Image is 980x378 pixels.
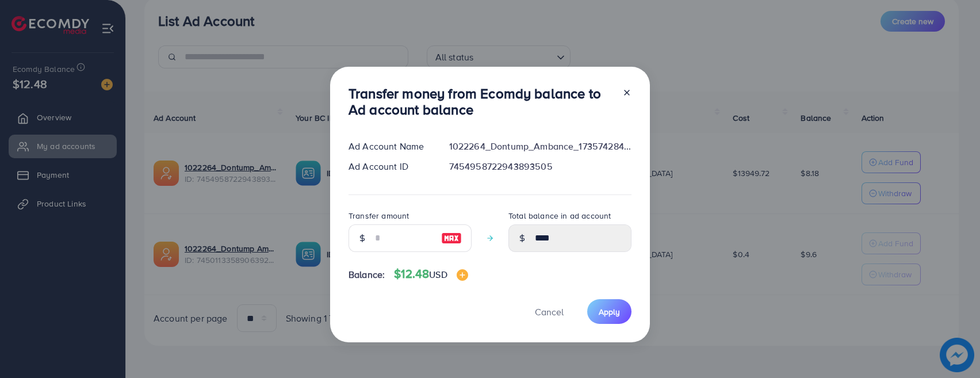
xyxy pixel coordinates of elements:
img: image [441,231,462,245]
h3: Transfer money from Ecomdy balance to Ad account balance [349,85,613,119]
button: Apply [587,299,631,324]
label: Total balance in ad account [508,210,611,222]
div: Ad Account Name [339,140,440,153]
span: Cancel [535,306,564,318]
div: Ad Account ID [339,160,440,173]
div: 7454958722943893505 [440,160,641,173]
div: 1022264_Dontump_Ambance_1735742847027 [440,140,641,153]
img: image [457,269,468,281]
span: Balance: [349,268,385,281]
button: Cancel [520,299,578,324]
span: USD [429,268,447,281]
h4: $12.48 [394,267,468,281]
span: Apply [599,306,620,318]
label: Transfer amount [349,210,409,222]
